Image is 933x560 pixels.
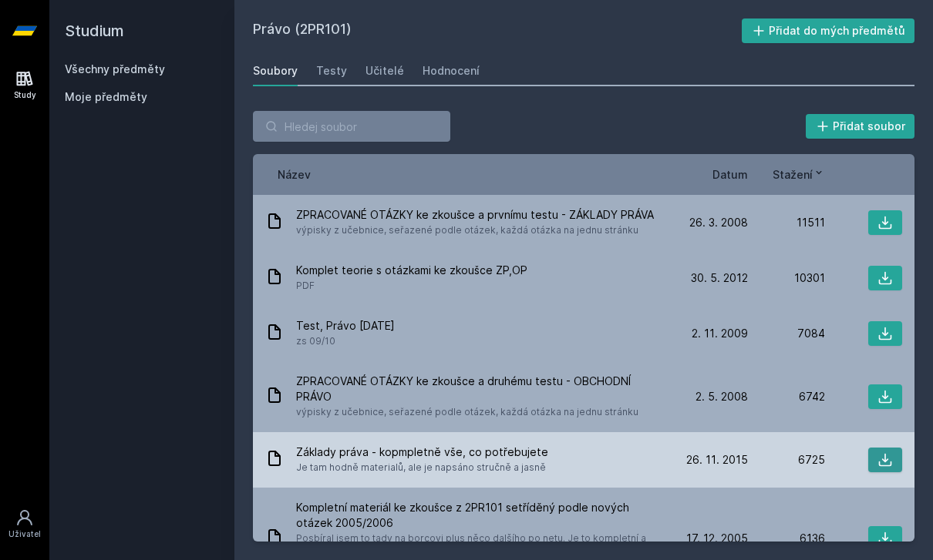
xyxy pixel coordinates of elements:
[253,111,450,142] input: Hledej soubor
[748,452,825,468] div: 6725
[748,531,825,546] div: 6136
[8,528,41,540] div: Uživatel
[3,62,46,109] a: Study
[296,263,527,278] span: Komplet teorie s otázkami ke zkoušce ZP,OP
[296,278,527,293] span: PDF
[296,444,548,460] span: Základy práva - kopmpletně vše, co potřebujete
[253,63,298,79] div: Soubory
[296,500,665,531] span: Kompletní materiál ke zkoušce z 2PR101 setříděný podle nových otázek 2005/2006
[65,62,165,75] a: Všechny předměty
[423,55,480,86] a: Hodnocení
[806,114,915,139] button: Přidat soubor
[296,207,654,223] span: ZPRACOVANÉ OTÁZKY ke zkoušce a prvnímu testu - ZÁKLADY PRÁVA
[696,389,748,404] span: 2. 5. 2008
[296,223,654,238] span: výpisky z učebnice, seřazené podle otázek, každá otázka na jednu stránku
[689,215,748,230] span: 26. 3. 2008
[748,326,825,341] div: 7084
[316,55,347,86] a: Testy
[691,270,748,286] span: 30. 5. 2012
[65,89,147,105] span: Moje předměty
[748,270,825,286] div: 10301
[686,531,748,546] span: 17. 12. 2005
[748,389,825,404] div: 6742
[3,501,46,548] a: Uživatel
[296,460,548,475] span: Je tam hodně materialů, ale je napsáno stručně a jasně
[365,63,404,79] div: Učitelé
[253,18,742,43] h2: Právo (2PR101)
[365,55,404,86] a: Učitelé
[296,404,665,420] span: výpisky z učebnice, seřazené podle otázek, každá otázka na jednu stránku
[686,452,748,468] span: 26. 11. 2015
[316,63,347,79] div: Testy
[712,166,748,183] button: Datum
[278,166,311,183] button: Název
[773,166,825,183] button: Stažení
[14,89,36,101] div: Study
[253,55,298,86] a: Soubory
[742,18,915,43] button: Přidat do mých předmětů
[296,334,395,349] span: zs 09/10
[423,63,480,79] div: Hodnocení
[296,318,395,334] span: Test, Právo [DATE]
[296,374,665,404] span: ZPRACOVANÉ OTÁZKY ke zkoušce a druhému testu - OBCHODNÍ PRÁVO
[773,166,813,183] span: Stažení
[692,326,748,341] span: 2. 11. 2009
[748,215,825,230] div: 11511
